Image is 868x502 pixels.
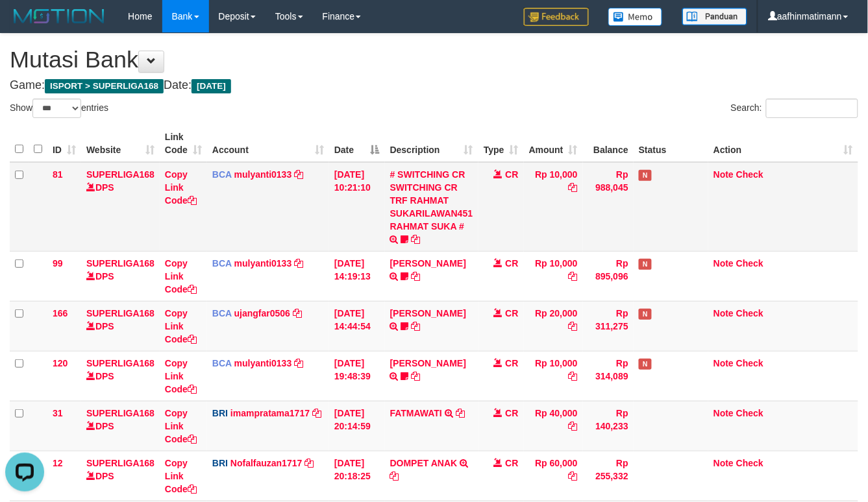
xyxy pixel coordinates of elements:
img: MOTION_logo.png [10,6,108,26]
a: Copy Link Code [165,458,197,494]
td: Rp 895,096 [583,251,634,301]
span: CR [506,458,519,468]
a: Copy Nofalfauzan1717 to clipboard [304,458,314,468]
td: [DATE] 20:14:59 [329,401,385,451]
th: Amount: activate to sort column ascending [524,125,583,162]
a: Check [736,408,763,418]
th: Website: activate to sort column ascending [81,125,160,162]
input: Search: [766,99,858,118]
a: Check [736,258,763,269]
a: SUPERLIGA168 [86,169,155,180]
a: ujangfar0506 [234,308,290,318]
a: Check [736,169,763,180]
span: CR [506,169,519,180]
td: DPS [81,401,160,451]
span: BRI [212,408,228,418]
a: Copy NOVEN ELING PRAYOG to clipboard [412,321,421,331]
a: Copy Rp 10,000 to clipboard [569,371,578,381]
a: Copy mulyanti0133 to clipboard [294,258,303,269]
a: Copy ujangfar0506 to clipboard [293,308,302,318]
td: Rp 311,275 [583,301,634,351]
span: CR [506,258,519,269]
a: Copy Rp 60,000 to clipboard [569,471,578,481]
a: Copy Rp 20,000 to clipboard [569,321,578,331]
td: Rp 10,000 [524,351,583,401]
a: DOMPET ANAK [390,458,458,468]
img: panduan.png [682,8,747,25]
th: Description: activate to sort column ascending [385,125,478,162]
span: 12 [53,458,63,468]
a: imampratama1717 [230,408,310,418]
a: mulyanti0133 [234,358,292,368]
img: Button%20Memo.svg [608,8,663,26]
a: SUPERLIGA168 [86,308,155,318]
td: Rp 20,000 [524,301,583,351]
td: Rp 10,000 [524,251,583,301]
th: Link Code: activate to sort column ascending [160,125,207,162]
button: Open LiveChat chat widget [5,5,44,44]
th: Type: activate to sort column ascending [478,125,524,162]
a: # SWITCHING CR SWITCHING CR TRF RAHMAT SUKARILAWAN451 RAHMAT SUKA # [390,169,473,232]
h4: Game: Date: [10,79,858,92]
a: SUPERLIGA168 [86,358,155,368]
select: Showentries [32,99,81,118]
a: Copy AKBAR SAPUTR to clipboard [412,371,421,381]
span: [DATE] [192,79,231,93]
th: Date: activate to sort column descending [329,125,385,162]
td: [DATE] 10:21:10 [329,162,385,252]
td: Rp 40,000 [524,401,583,451]
a: mulyanti0133 [234,169,292,180]
td: Rp 988,045 [583,162,634,252]
span: 81 [53,169,63,180]
td: DPS [81,251,160,301]
a: Copy Link Code [165,169,197,206]
h1: Mutasi Bank [10,47,858,73]
a: [PERSON_NAME] [390,358,466,368]
td: Rp 255,332 [583,451,634,501]
a: Note [713,358,734,368]
label: Search: [731,99,858,118]
a: Copy # SWITCHING CR SWITCHING CR TRF RAHMAT SUKARILAWAN451 RAHMAT SUKA # to clipboard [412,234,421,245]
td: DPS [81,351,160,401]
td: [DATE] 20:18:25 [329,451,385,501]
a: Note [713,458,734,468]
th: Status [634,125,708,162]
a: Copy DOMPET ANAK to clipboard [390,471,399,481]
span: 99 [53,258,63,269]
a: Copy mulyanti0133 to clipboard [294,358,303,368]
span: Has Note [639,309,652,320]
a: [PERSON_NAME] [390,308,466,318]
a: Check [736,358,763,368]
td: [DATE] 14:19:13 [329,251,385,301]
a: FATMAWATI [390,408,442,418]
label: Show entries [10,99,108,118]
span: 120 [53,358,68,368]
a: Note [713,308,734,318]
a: Note [713,408,734,418]
span: BCA [212,258,232,269]
td: Rp 140,233 [583,401,634,451]
a: [PERSON_NAME] [390,258,466,269]
td: [DATE] 19:48:39 [329,351,385,401]
td: Rp 314,089 [583,351,634,401]
th: Action: activate to sort column ascending [708,125,858,162]
a: Copy MUHAMMAD REZA to clipboard [412,271,421,281]
span: Has Note [639,359,652,370]
a: Copy Link Code [165,258,197,294]
span: BRI [212,458,228,468]
span: CR [506,308,519,318]
span: 31 [53,408,63,418]
th: ID: activate to sort column ascending [47,125,81,162]
th: Balance [583,125,634,162]
a: Note [713,258,734,269]
span: CR [506,358,519,368]
a: mulyanti0133 [234,258,292,269]
a: Copy Link Code [165,308,197,344]
td: DPS [81,451,160,501]
a: SUPERLIGA168 [86,458,155,468]
a: Copy FATMAWATI to clipboard [456,408,465,418]
td: DPS [81,162,160,252]
img: Feedback.jpg [524,8,589,26]
span: BCA [212,308,232,318]
td: Rp 60,000 [524,451,583,501]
